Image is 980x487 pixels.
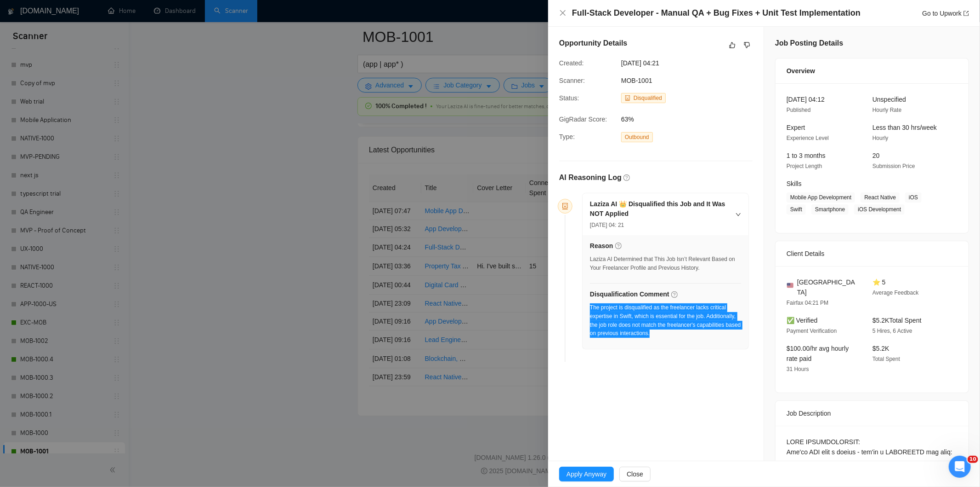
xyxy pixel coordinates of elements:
span: Fairfax 04:21 PM [787,300,828,306]
span: question-circle [623,174,630,181]
button: like [727,40,738,51]
span: 31 Hours [787,366,809,372]
button: Close [619,467,651,481]
h5: Disqualification Comment [590,290,669,299]
h5: Reason [590,241,613,251]
div: The project is disqualified as the freelancer lacks critical expertise in Swift, which is essenti... [590,303,741,338]
span: 20 [872,152,880,159]
iframe: Intercom live chat [949,456,971,478]
span: Payment Verification [787,328,837,334]
span: Scanner: [559,77,585,84]
div: Job Description [787,401,957,426]
span: iOS Development [854,204,905,215]
span: Submission Price [872,163,915,169]
h5: Opportunity Details [559,38,627,49]
button: dislike [742,40,753,51]
span: Swift [787,204,806,215]
span: like [729,41,736,49]
span: $100.00/hr avg hourly rate paid [787,345,849,362]
span: ⭐ 5 [872,278,886,286]
span: close [559,9,566,17]
div: Client Details [787,241,957,266]
span: Created: [559,59,584,67]
img: 🇺🇸 [787,282,793,289]
span: $5.2K [872,345,889,352]
span: [DATE] 04:21 [621,58,759,68]
button: Close [559,9,566,17]
span: dislike [744,41,750,49]
span: Project Length [787,163,822,169]
span: [DATE] 04: 21 [590,222,624,228]
span: [GEOGRAPHIC_DATA] [797,277,858,297]
span: question-circle [671,291,678,298]
span: Experience Level [787,135,829,141]
span: GigRadar Score: [559,116,607,123]
span: 5 Hires, 6 Active [872,328,912,334]
span: Published [787,107,811,113]
span: Total Spent [872,356,900,362]
h4: Full-Stack Developer - Manual QA + Bug Fixes + Unit Test Implementation [572,7,861,19]
span: Close [627,469,643,479]
div: Laziza AI Determined that This Job Isn’t Relevant Based on Your Freelancer Profile and Previous H... [590,255,741,272]
span: Mobile App Development [787,192,855,203]
h5: AI Reasoning Log [559,172,622,183]
span: Hourly [872,135,889,141]
span: question-circle [615,243,622,249]
span: Overview [787,66,815,76]
span: 1 to 3 months [787,152,826,159]
span: Smartphone [811,204,849,215]
span: Unspecified [872,96,906,103]
a: Go to Upworkexport [922,10,969,17]
span: export [963,11,969,16]
span: MOB-1001 [621,77,652,84]
span: right [736,212,741,217]
span: Outbound [621,132,653,142]
span: Less than 30 hrs/week [872,124,937,131]
span: iOS [905,192,922,203]
h5: Job Posting Details [775,38,843,49]
span: Skills [787,180,802,187]
span: Apply Anyway [566,469,606,479]
span: Type: [559,133,575,140]
span: [DATE] 04:12 [787,96,825,103]
span: robot [625,95,630,101]
span: 10 [968,456,978,463]
span: Status: [559,94,579,102]
span: ✅ Verified [787,317,818,324]
span: Average Feedback [872,290,919,296]
span: Hourly Rate [872,107,901,113]
h5: Laziza AI 👑 Disqualified this Job and It Was NOT Applied [590,199,730,219]
span: $5.2K Total Spent [872,317,922,324]
span: React Native [861,192,900,203]
span: 63% [621,114,759,124]
button: Apply Anyway [559,467,614,481]
span: Expert [787,124,805,131]
span: Disqualified [634,95,662,101]
span: robot [562,203,568,209]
